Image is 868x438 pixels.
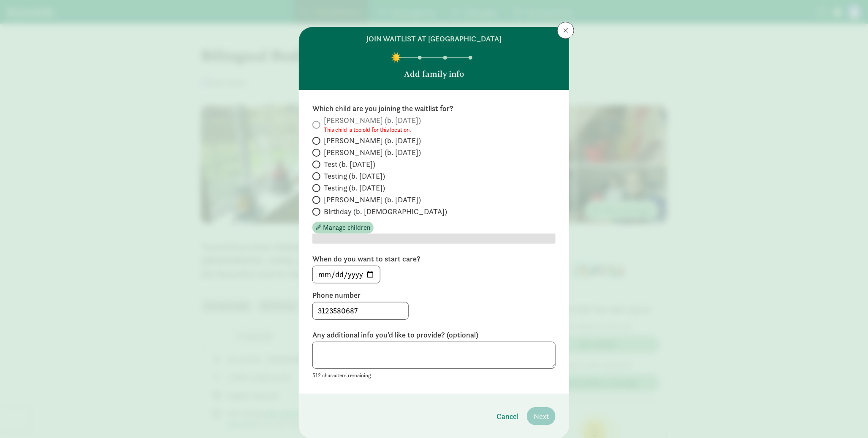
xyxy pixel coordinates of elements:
[312,222,374,234] button: Manage children
[324,147,421,158] span: [PERSON_NAME] (b. [DATE])
[324,195,421,205] span: [PERSON_NAME] (b. [DATE])
[324,136,421,146] span: [PERSON_NAME] (b. [DATE])
[323,223,370,233] span: Manage children
[527,407,556,425] button: Next
[312,103,556,114] label: Which child are you joining the waitlist for?
[324,183,385,193] span: Testing (b. [DATE])
[534,411,549,422] span: Next
[324,171,385,181] span: Testing (b. [DATE])
[312,330,556,340] label: Any additional info you'd like to provide? (optional)
[312,254,556,264] label: When do you want to start care?
[324,159,375,169] span: Test (b. [DATE])
[366,34,502,44] h6: join waitlist at [GEOGRAPHIC_DATA]
[324,207,447,217] span: Birthday (b. [DEMOGRAPHIC_DATA])
[496,411,518,422] span: Cancel
[312,290,556,300] label: Phone number
[324,125,421,134] small: This child is too old for this location.
[404,68,464,80] p: Add family info
[313,302,408,319] input: 5555555555
[312,372,371,379] small: 512 characters remaining
[490,407,525,425] button: Cancel
[324,115,421,134] span: [PERSON_NAME] (b. [DATE])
